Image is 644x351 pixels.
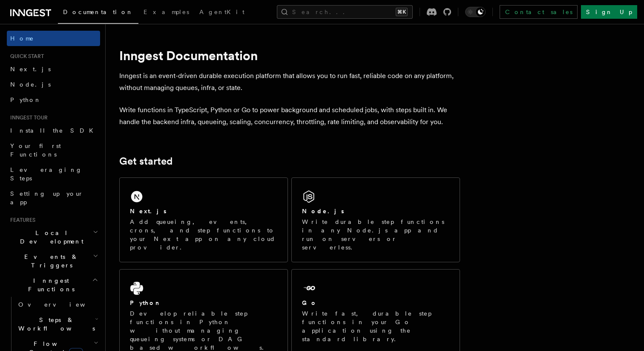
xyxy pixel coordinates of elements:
[7,31,100,46] a: Home
[7,273,100,297] button: Inngest Functions
[119,155,172,167] a: Get started
[10,66,51,73] span: Next.js
[7,225,100,249] button: Local Development
[130,299,161,307] h2: Python
[130,218,277,252] p: Add queueing, events, crons, and step functions to your Next app on any cloud provider.
[396,8,408,16] kbd: ⌘K
[119,48,460,63] h1: Inngest Documentation
[18,301,106,308] span: Overview
[10,127,98,134] span: Install the SDK
[7,61,100,77] a: Next.js
[194,3,250,23] a: AgentKit
[291,177,460,262] a: Node.jsWrite durable step functions in any Node.js app and run on servers or serverless.
[119,70,460,94] p: Inngest is an event-driven durable execution platform that allows you to run fast, reliable code ...
[10,142,61,158] span: Your first Functions
[302,309,449,343] p: Write fast, durable step functions in your Go application using the standard library.
[7,276,92,293] span: Inngest Functions
[15,312,100,336] button: Steps & Workflows
[7,252,93,270] span: Events & Triggers
[10,96,41,103] span: Python
[277,5,413,19] button: Search...⌘K
[7,53,44,60] span: Quick start
[10,81,51,88] span: Node.js
[15,297,100,312] a: Overview
[7,114,48,121] span: Inngest tour
[302,207,344,215] h2: Node.js
[7,229,93,246] span: Local Development
[63,9,133,15] span: Documentation
[465,7,486,17] button: Toggle dark mode
[7,92,100,107] a: Python
[7,138,100,162] a: Your first Functions
[7,77,100,92] a: Node.js
[10,166,82,182] span: Leveraging Steps
[7,162,100,186] a: Leveraging Steps
[7,123,100,138] a: Install the SDK
[7,186,100,210] a: Setting up your app
[302,218,449,252] p: Write durable step functions in any Node.js app and run on servers or serverless.
[119,177,288,262] a: Next.jsAdd queueing, events, crons, and step functions to your Next app on any cloud provider.
[7,217,35,223] span: Features
[138,3,194,23] a: Examples
[500,5,578,19] a: Contact sales
[581,5,637,19] a: Sign Up
[302,299,317,307] h2: Go
[144,9,189,15] span: Examples
[130,207,167,215] h2: Next.js
[119,104,460,128] p: Write functions in TypeScript, Python or Go to power background and scheduled jobs, with steps bu...
[7,249,100,273] button: Events & Triggers
[58,3,138,24] a: Documentation
[10,190,83,206] span: Setting up your app
[199,9,244,15] span: AgentKit
[10,34,34,43] span: Home
[15,316,95,333] span: Steps & Workflows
